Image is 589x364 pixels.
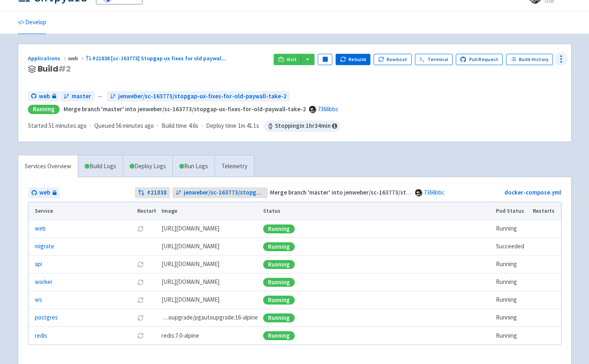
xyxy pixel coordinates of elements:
div: Running [263,242,295,251]
span: [DOMAIN_NAME][URL] [162,260,219,269]
td: Running [493,291,530,309]
span: Deploy time [206,121,236,131]
a: #21838 [135,187,170,198]
a: web [28,91,60,102]
a: Run Logs [172,155,215,178]
span: 1m 41.1s [238,121,259,131]
a: Applications [28,55,68,62]
span: Build time [162,121,187,131]
span: [DOMAIN_NAME][URL] [162,242,219,251]
th: Status [260,202,493,220]
div: Running [263,296,295,305]
a: jenweber/sc-163773/stopgap-ux-fixes-for-old-paywall-take-2 [107,91,290,102]
a: web [28,187,60,198]
a: Build History [506,54,553,65]
a: Deploy Logs [123,155,172,178]
button: Restart pod [137,297,144,303]
div: Running [263,331,295,340]
strong: # 21838 [147,188,167,197]
a: postgres [35,313,58,322]
a: docker-compose.yml [504,188,561,196]
span: [DOMAIN_NAME][URL] [162,224,219,233]
span: Started [28,122,87,129]
td: Running [493,220,530,238]
div: Running [28,105,60,114]
td: Running [493,256,530,273]
a: worker [35,277,53,287]
div: Running [263,260,295,269]
a: api [35,260,42,269]
button: Rowboat [374,54,412,65]
a: 7366bbc [424,188,444,196]
span: Queued [94,122,154,129]
span: ← [98,92,104,101]
span: web [39,188,50,197]
button: Restart pod [137,226,144,232]
button: Restart pod [137,261,144,268]
time: 51 minutes ago [49,122,87,129]
a: Terminal [415,54,453,65]
span: jenweber/sc-163773/stopgap-ux-fixes-for-old-paywall-take-2 [118,92,287,101]
a: Services Overview [18,155,78,178]
span: #21838 [sc-163773] Stopgap ux fixes for old paywal ... [92,55,226,62]
span: web [39,92,50,101]
a: Visit [274,54,301,65]
th: Restarts [530,202,561,220]
span: redis:7.0-alpine [162,331,199,341]
a: #21838 [sc-163773] Stopgap ux fixes for old paywal... [86,55,228,62]
div: Running [263,278,295,287]
div: Running [263,224,295,233]
a: Telemetry [215,155,254,178]
a: migrate [35,242,54,251]
td: Running [493,327,530,345]
td: Running [493,309,530,327]
button: Pause [318,54,332,65]
time: 56 minutes ago [116,122,154,129]
span: master [72,92,91,101]
span: Visit [287,56,297,63]
span: [DOMAIN_NAME][URL] [162,295,219,305]
strong: Merge branch 'master' into jenweber/sc-163773/stopgap-ux-fixes-for-old-paywall-take-2 [64,105,306,113]
span: 4.6s [189,121,198,131]
th: Pod Status [493,202,530,220]
button: Restart pod [137,279,144,286]
a: master [60,91,94,102]
a: 7366bbc [318,105,338,113]
div: · · · [28,121,340,132]
a: jenweber/sc-163773/stopgap-ux-fixes-for-old-paywall-take-2 [172,187,268,198]
button: Rebuild [336,54,370,65]
a: Build Logs [78,155,123,178]
span: pgautoupgrade/pgautoupgrade:16-alpine [162,313,258,322]
a: Develop [18,11,46,34]
td: Succeeded [493,238,530,256]
a: Pull Request [456,54,503,65]
td: Running [493,273,530,291]
button: Restart pod [137,332,144,339]
th: Service [28,202,135,220]
a: ws [35,295,42,305]
a: web [35,224,46,233]
span: Build [38,64,71,74]
span: [DOMAIN_NAME][URL] [162,277,219,287]
span: jenweber/sc-163773/stopgap-ux-fixes-for-old-paywall-take-2 [184,188,264,197]
span: # 2 [58,63,71,74]
th: Restart [135,202,159,220]
div: Running [263,313,295,322]
button: Restart pod [137,315,144,321]
strong: Merge branch 'master' into jenweber/sc-163773/stopgap-ux-fixes-for-old-paywall-take-2 [270,188,512,196]
a: redis [35,331,47,341]
span: web [68,55,86,62]
span: Stopping in 1 hr 34 min [264,121,340,132]
th: Image [159,202,260,220]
